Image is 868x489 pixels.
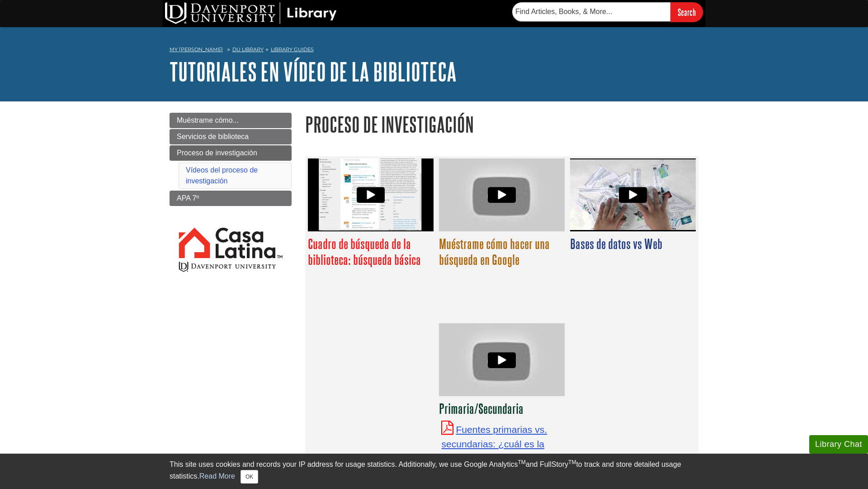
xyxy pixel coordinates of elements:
[170,113,292,128] a: Muéstrame cómo...
[170,113,292,289] div: Guide Page Menu
[170,459,698,484] div: This site uses cookies and records your IP address for usage statistics. Additionally, we use Goo...
[271,46,314,53] a: Library Guides
[439,323,564,396] div: Video: Primary vs. Secondary Sources
[305,113,698,136] h1: Proceso de investigación
[308,158,433,231] div: Video: Library Search Box: Basic Search
[439,236,564,268] h3: Muéstrame cómo hacer una búsqueda en Google
[165,2,337,24] img: DU Library
[170,46,223,53] a: My [PERSON_NAME]
[570,158,695,231] div: Video: Databases vs. Web Search
[186,166,258,185] a: Vídeos del proceso de investigación
[512,2,703,22] form: Searches DU Library's articles, books, and more
[170,43,698,58] nav: breadcrumb
[177,194,199,202] span: APA 7º
[570,148,695,242] img: hqdefault.jpg
[439,401,564,417] h3: Primaria/Secundaria
[177,116,239,124] span: Muéstrame cómo...
[518,459,525,465] sup: TM
[809,435,868,454] button: Library Chat
[170,129,292,144] a: Servicios de biblioteca
[568,459,576,465] sup: TM
[241,470,258,484] button: Close
[232,46,264,53] a: DU Library
[177,133,249,140] span: Servicios de biblioteca
[439,158,564,231] div: Video: Show Me How to do a Google Search
[441,424,547,463] a: Fuentes primarias vs. secundarias: ¿cuál es la diferencia?
[570,236,695,252] h3: Bases de datos vs Web
[670,2,703,22] input: Search
[308,148,433,242] img: hqdefault.jpg
[170,145,292,161] a: Proceso de investigación
[170,58,457,86] a: Tutoriales en vídeo de la biblioteca
[177,149,257,157] span: Proceso de investigación
[512,2,670,21] input: Find Articles, Books, & More...
[199,472,235,480] a: Read More
[170,191,292,206] a: APA 7º
[308,236,433,268] h3: Cuadro de búsqueda de la biblioteca: búsqueda básica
